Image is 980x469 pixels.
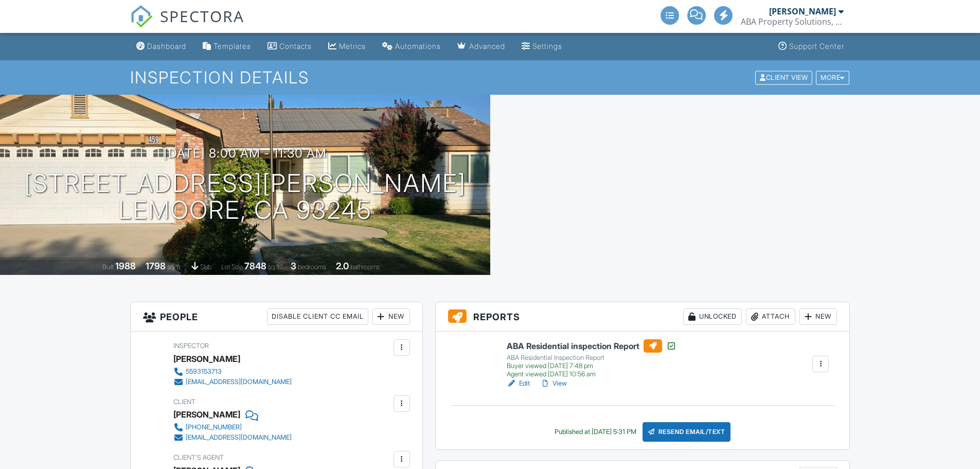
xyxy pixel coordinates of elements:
[173,351,240,367] div: [PERSON_NAME]
[173,422,292,432] a: [PHONE_NUMBER]
[507,362,676,370] div: Buyer viewed [DATE] 7:48 pm
[199,37,255,56] a: Templates
[130,68,850,86] h1: Inspection Details
[24,170,466,224] h1: [STREET_ADDRESS][PERSON_NAME] Lemoore, CA 93245
[173,432,292,443] a: [EMAIL_ADDRESS][DOMAIN_NAME]
[115,260,136,271] div: 1988
[746,308,795,325] div: Attach
[395,42,441,50] div: Automations
[507,354,676,362] div: ABA Residential Inspection Report
[741,16,844,27] div: ABA Property Solutions, LLC
[507,339,676,353] h6: ABA Residential inspection Report
[186,368,222,376] div: 5593153713
[131,302,422,332] h3: People
[799,308,837,325] div: New
[755,71,812,84] div: Client View
[350,263,380,271] span: bathrooms
[453,37,509,56] a: Advanced
[160,5,244,27] span: SPECTORA
[146,260,166,271] div: 1798
[267,308,368,325] div: Disable Client CC Email
[507,370,676,378] div: Agent viewed [DATE] 10:56 am
[436,302,850,332] h3: Reports
[324,37,370,56] a: Metrics
[132,37,190,56] a: Dashboard
[173,342,209,350] span: Inspector
[774,37,848,56] a: Support Center
[339,42,366,50] div: Metrics
[221,263,243,271] span: Lot Size
[298,263,326,271] span: bedrooms
[173,454,224,461] span: Client's Agent
[291,260,296,271] div: 3
[167,263,182,271] span: sq. ft.
[147,42,186,50] div: Dashboard
[173,367,292,377] a: 5593153713
[754,73,815,81] a: Client View
[213,42,251,50] div: Templates
[507,378,530,389] a: Edit
[186,433,292,442] div: [EMAIL_ADDRESS][DOMAIN_NAME]
[469,42,505,50] div: Advanced
[130,5,153,28] img: The Best Home Inspection Software - Spectora
[816,71,849,84] div: More
[507,339,676,378] a: ABA Residential inspection Report ABA Residential Inspection Report Buyer viewed [DATE] 7:48 pm A...
[789,42,844,50] div: Support Center
[173,398,195,406] span: Client
[279,42,312,50] div: Contacts
[186,423,242,431] div: [PHONE_NUMBER]
[372,308,410,325] div: New
[200,263,211,271] span: slab
[540,378,567,389] a: View
[518,37,566,56] a: Settings
[186,378,292,386] div: [EMAIL_ADDRESS][DOMAIN_NAME]
[555,428,636,436] div: Published at [DATE] 5:31 PM
[173,377,292,387] a: [EMAIL_ADDRESS][DOMAIN_NAME]
[683,308,742,325] div: Unlocked
[268,263,281,271] span: sq.ft.
[263,37,316,56] a: Contacts
[244,260,266,271] div: 7848
[102,263,114,271] span: Built
[532,42,562,50] div: Settings
[130,14,244,36] a: SPECTORA
[643,422,731,442] div: Resend Email/Text
[173,407,240,422] div: [PERSON_NAME]
[769,6,836,16] div: [PERSON_NAME]
[164,146,327,160] h3: [DATE] 8:00 am - 11:30 am
[378,37,445,56] a: Automations (Advanced)
[336,260,349,271] div: 2.0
